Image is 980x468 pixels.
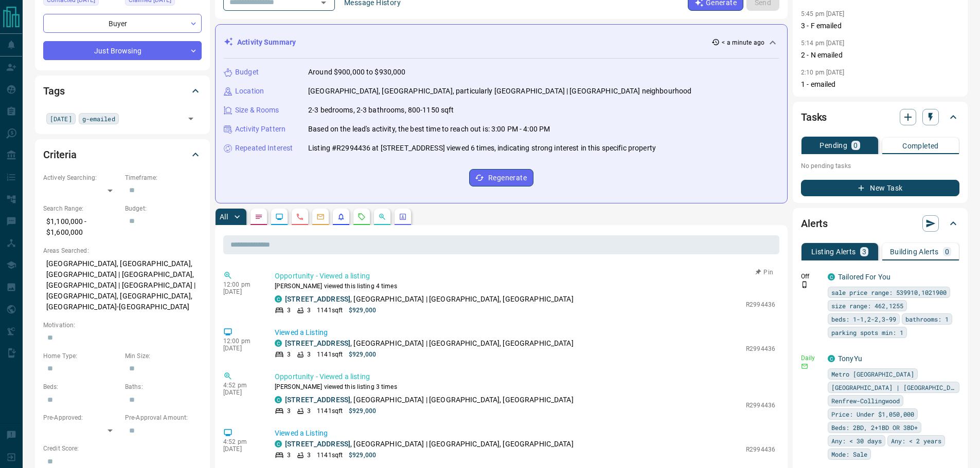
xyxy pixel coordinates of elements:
[831,314,896,324] span: beds: 1-1,2-2,3-99
[831,396,900,406] span: Renfrew-Collingwood
[746,300,775,309] p: R2994436
[43,173,120,182] p: Actively Searching:
[838,273,890,281] a: Tailored For You
[819,142,847,149] p: Pending
[801,281,808,288] svg: Push Notification Only
[831,287,947,297] span: sale price range: 539910,1021900
[275,340,282,347] div: condos.ca
[275,282,775,291] p: [PERSON_NAME] viewed this listing 4 times
[285,295,350,303] a: [STREET_ADDRESS]
[317,306,343,315] p: 1141 sqft
[828,273,835,280] div: condos.ca
[235,124,286,135] p: Activity Pattern
[275,271,775,282] p: Opportunity - Viewed a listing
[285,339,350,347] a: [STREET_ADDRESS]
[801,105,959,129] div: Tasks
[811,248,856,255] p: Listing Alerts
[275,440,282,447] div: condos.ca
[902,142,939,149] p: Completed
[287,406,291,416] p: 3
[43,444,202,453] p: Credit Score:
[469,169,533,186] button: Regenerate
[308,105,454,116] p: 2-3 bedrooms, 2-3 bathrooms, 800-1150 sqft
[235,86,264,97] p: Location
[891,436,941,446] span: Any: < 2 years
[801,50,959,61] p: 2 - N emailed
[223,288,259,295] p: [DATE]
[308,124,550,135] p: Based on the lead's activity, the best time to reach out is: 3:00 PM - 4:00 PM
[831,327,903,338] span: parking spots min: 1
[285,338,574,349] p: , [GEOGRAPHIC_DATA] | [GEOGRAPHIC_DATA], [GEOGRAPHIC_DATA]
[43,14,202,33] div: Buyer
[308,67,406,78] p: Around $900,000 to $930,000
[349,350,376,359] p: $929,000
[801,79,959,90] p: 1 - emailed
[285,439,574,450] p: , [GEOGRAPHIC_DATA] | [GEOGRAPHIC_DATA], [GEOGRAPHIC_DATA]
[43,79,202,103] div: Tags
[801,180,959,196] button: New Task
[275,428,775,439] p: Viewed a Listing
[235,105,279,116] p: Size & Rooms
[317,406,343,416] p: 1141 sqft
[285,440,350,448] a: [STREET_ADDRESS]
[43,142,202,167] div: Criteria
[237,37,296,48] p: Activity Summary
[801,69,845,76] p: 2:10 pm [DATE]
[275,295,282,303] div: condos.ca
[125,173,202,182] p: Timeframe:
[801,211,959,236] div: Alerts
[838,354,862,363] a: TonyYu
[801,363,808,370] svg: Email
[184,111,198,126] button: Open
[275,382,775,391] p: [PERSON_NAME] viewed this listing 3 times
[50,114,72,124] span: [DATE]
[275,371,775,382] p: Opportunity - Viewed a listing
[358,213,366,221] svg: Requests
[746,445,775,454] p: R2994436
[801,109,827,125] h2: Tasks
[801,158,959,174] p: No pending tasks
[801,272,822,281] p: Off
[349,406,376,416] p: $929,000
[287,451,291,460] p: 3
[831,301,903,311] span: size range: 462,1255
[223,445,259,453] p: [DATE]
[43,321,202,330] p: Motivation:
[275,327,775,338] p: Viewed a Listing
[43,204,120,213] p: Search Range:
[853,142,858,149] p: 0
[287,306,291,315] p: 3
[337,213,345,221] svg: Listing Alerts
[308,143,656,154] p: Listing #R2994436 at [STREET_ADDRESS] viewed 6 times, indicating strong interest in this specific...
[223,338,259,345] p: 12:00 pm
[125,204,202,213] p: Budget:
[862,248,866,255] p: 3
[223,345,259,352] p: [DATE]
[750,268,779,277] button: Pin
[831,436,882,446] span: Any: < 30 days
[275,213,283,221] svg: Lead Browsing Activity
[831,409,914,419] span: Price: Under $1,050,000
[235,143,293,154] p: Repeated Interest
[378,213,386,221] svg: Opportunities
[746,401,775,410] p: R2994436
[801,353,822,363] p: Daily
[349,451,376,460] p: $929,000
[43,382,120,391] p: Beds:
[296,213,304,221] svg: Calls
[43,351,120,361] p: Home Type:
[399,213,407,221] svg: Agent Actions
[945,248,949,255] p: 0
[905,314,949,324] span: bathrooms: 1
[307,306,311,315] p: 3
[125,351,202,361] p: Min Size:
[308,86,691,97] p: [GEOGRAPHIC_DATA], [GEOGRAPHIC_DATA], particularly [GEOGRAPHIC_DATA] | [GEOGRAPHIC_DATA] neighbou...
[43,255,202,315] p: [GEOGRAPHIC_DATA], [GEOGRAPHIC_DATA], [GEOGRAPHIC_DATA] | [GEOGRAPHIC_DATA], [GEOGRAPHIC_DATA] | ...
[801,215,828,232] h2: Alerts
[890,248,939,255] p: Building Alerts
[287,350,291,359] p: 3
[317,350,343,359] p: 1141 sqft
[285,395,574,405] p: , [GEOGRAPHIC_DATA] | [GEOGRAPHIC_DATA], [GEOGRAPHIC_DATA]
[255,213,263,221] svg: Notes
[43,146,77,163] h2: Criteria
